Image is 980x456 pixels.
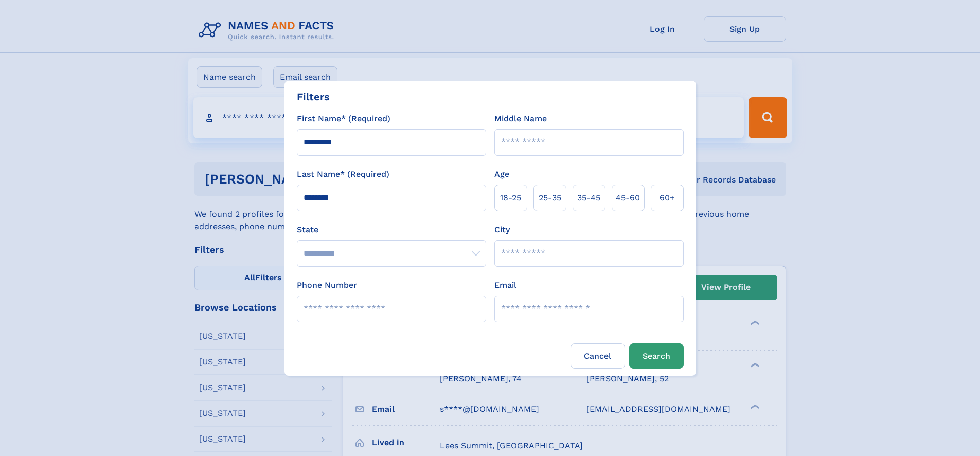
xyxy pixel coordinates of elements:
[500,192,521,204] span: 18‑25
[297,168,389,180] label: Last Name* (Required)
[494,113,547,125] label: Middle Name
[539,192,561,204] span: 25‑35
[494,168,509,180] label: Age
[297,224,486,236] label: State
[297,89,330,104] div: Filters
[629,343,684,369] button: Search
[660,192,675,204] span: 60+
[577,192,600,204] span: 35‑45
[494,224,510,236] label: City
[297,113,390,125] label: First Name* (Required)
[616,192,640,204] span: 45‑60
[571,343,625,369] label: Cancel
[297,279,357,291] label: Phone Number
[494,279,516,291] label: Email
